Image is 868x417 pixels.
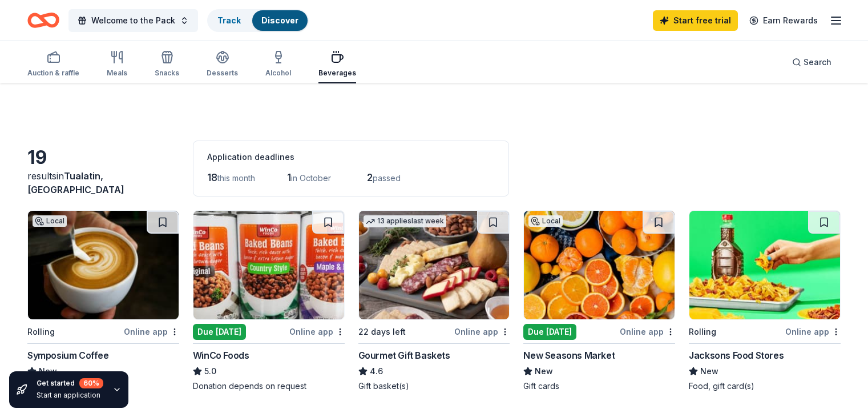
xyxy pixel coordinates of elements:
div: Application deadlines [207,150,495,164]
div: Start an application [37,391,103,400]
div: Meals [107,69,127,78]
a: Start free trial [653,10,738,31]
button: Beverages [318,46,356,83]
span: Tualatin, [GEOGRAPHIC_DATA] [27,170,124,195]
div: Online app [620,324,675,339]
div: Local [528,215,563,227]
div: Online app [785,324,841,339]
span: this month [217,173,255,183]
div: results [27,169,179,197]
span: Search [804,55,831,69]
a: Track [217,15,241,25]
div: 19 [27,146,179,169]
span: 18 [207,171,217,183]
div: 22 days left [358,325,406,339]
div: Due [DATE] [193,324,246,340]
span: Welcome to the Pack [91,14,175,27]
div: Desserts [207,69,238,78]
a: Image for New Seasons MarketLocalDue [DATE]Online appNew Seasons MarketNewGift cards [523,210,675,392]
div: Online app [289,324,345,339]
img: Image for New Seasons Market [524,211,675,319]
button: Auction & raffle [27,46,79,83]
div: Jacksons Food Stores [689,348,784,362]
button: Search [783,51,841,74]
div: WinCo Foods [193,348,249,362]
div: Beverages [318,69,356,78]
div: Food, gift card(s) [689,380,841,392]
div: Online app [454,324,510,339]
span: New [700,364,718,378]
div: 13 applies last week [364,215,446,227]
div: Rolling [27,325,55,339]
a: Image for WinCo FoodsDue [DATE]Online appWinCo Foods5.0Donation depends on request [193,210,345,392]
div: Rolling [689,325,716,339]
img: Image for Gourmet Gift Baskets [359,211,510,319]
button: TrackDiscover [207,9,309,32]
button: Alcohol [265,46,291,83]
a: Discover [261,15,298,25]
div: Get started [37,378,103,388]
a: Earn Rewards [742,10,825,31]
button: Meals [107,46,127,83]
div: 60 % [79,378,103,388]
button: Snacks [155,46,179,83]
span: in October [291,173,331,183]
a: Image for Gourmet Gift Baskets13 applieslast week22 days leftOnline appGourmet Gift Baskets4.6Gif... [358,210,510,392]
div: Gift cards [523,380,675,392]
span: 5.0 [204,364,216,378]
img: Image for WinCo Foods [193,211,344,319]
span: 2 [367,171,373,183]
div: Snacks [155,69,179,78]
div: Auction & raffle [27,69,79,78]
div: Due [DATE] [523,324,576,340]
div: Local [33,215,67,227]
div: Donation depends on request [193,380,345,392]
span: 1 [287,171,291,183]
span: 4.6 [370,364,383,378]
span: passed [373,173,401,183]
div: New Seasons Market [523,348,615,362]
div: Alcohol [265,69,291,78]
span: in [27,170,124,195]
a: Image for Symposium CoffeeLocalRollingOnline appSymposium CoffeeNewCoffee, gift certificate(s) [27,210,179,392]
a: Home [27,7,59,34]
div: Gourmet Gift Baskets [358,348,450,362]
button: Desserts [207,46,238,83]
button: Welcome to the Pack [68,9,198,32]
img: Image for Jacksons Food Stores [689,211,840,319]
div: Online app [124,324,179,339]
img: Image for Symposium Coffee [28,211,179,319]
div: Gift basket(s) [358,380,510,392]
span: New [535,364,553,378]
a: Image for Jacksons Food StoresRollingOnline appJacksons Food StoresNewFood, gift card(s) [689,210,841,392]
div: Symposium Coffee [27,348,109,362]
